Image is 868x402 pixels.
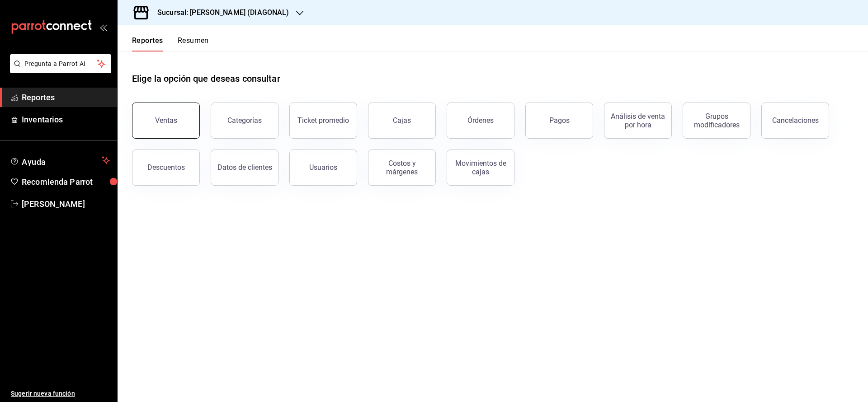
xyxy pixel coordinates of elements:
[453,159,509,176] div: Movimientos de cajas
[227,116,262,125] div: Categorías
[368,103,436,139] a: Cajas
[217,163,272,172] div: Datos de clientes
[211,103,278,139] button: Categorías
[150,7,289,18] h3: Sucursal: [PERSON_NAME] (DIAGONAL)
[289,103,357,139] button: Ticket promedio
[549,116,570,125] div: Pagos
[24,59,97,69] span: Pregunta a Parrot AI
[610,112,666,129] div: Análisis de venta por hora
[22,176,110,188] span: Recomienda Parrot
[447,103,514,139] button: Órdenes
[99,23,107,31] button: open_drawer_menu
[132,36,209,51] div: navigation tabs
[689,112,745,129] div: Grupos modificadores
[155,116,177,125] div: Ventas
[772,116,819,125] div: Cancelaciones
[761,103,829,139] button: Cancelaciones
[178,36,209,51] button: Resumen
[147,163,185,172] div: Descuentos
[393,115,411,126] div: Cajas
[525,103,593,139] button: Pagos
[22,198,110,210] span: [PERSON_NAME]
[11,389,110,398] span: Sugerir nueva función
[22,155,98,166] span: Ayuda
[368,150,436,186] button: Costos y márgenes
[132,150,200,186] button: Descuentos
[10,54,111,73] button: Pregunta a Parrot AI
[132,72,280,85] h1: Elige la opción que deseas consultar
[289,150,357,186] button: Usuarios
[22,91,110,103] span: Reportes
[22,113,110,126] span: Inventarios
[211,150,278,186] button: Datos de clientes
[467,116,494,125] div: Órdenes
[447,150,514,186] button: Movimientos de cajas
[683,103,750,139] button: Grupos modificadores
[132,103,200,139] button: Ventas
[297,116,349,125] div: Ticket promedio
[604,103,672,139] button: Análisis de venta por hora
[6,65,111,75] a: Pregunta a Parrot AI
[132,36,163,51] button: Reportes
[309,163,337,172] div: Usuarios
[374,159,430,176] div: Costos y márgenes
